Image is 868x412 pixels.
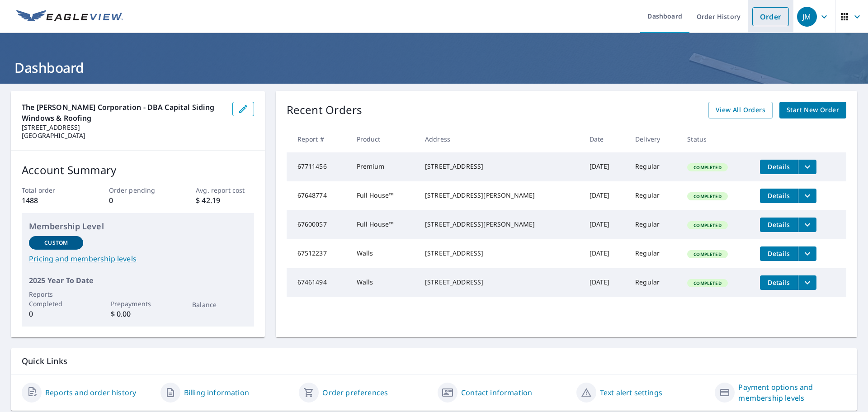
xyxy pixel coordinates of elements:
button: detailsBtn-67512237 [760,246,798,261]
td: 67461494 [287,268,349,297]
td: Walls [349,239,418,268]
span: Completed [688,280,726,286]
p: Membership Level [29,220,247,232]
p: Order pending [109,185,167,195]
p: 1488 [22,195,80,206]
p: Prepayments [111,299,165,308]
span: Start New Order [787,104,839,116]
img: EV Logo [16,10,123,24]
p: Quick Links [22,355,846,367]
th: Delivery [628,126,680,152]
h1: Dashboard [11,58,857,77]
p: Account Summary [22,162,254,178]
td: Regular [628,210,680,239]
td: [DATE] [582,268,628,297]
p: The [PERSON_NAME] Corporation - DBA Capital Siding Windows & Roofing [22,102,225,123]
div: [STREET_ADDRESS][PERSON_NAME] [425,191,575,200]
p: 0 [29,308,83,319]
td: Regular [628,181,680,210]
td: Full House™ [349,181,418,210]
div: [STREET_ADDRESS] [425,278,575,287]
p: Recent Orders [287,102,363,118]
span: Details [765,278,793,287]
p: Total order [22,185,80,195]
td: 67512237 [287,239,349,268]
p: 2025 Year To Date [29,275,247,286]
p: Avg. report cost [196,185,254,195]
td: [DATE] [582,239,628,268]
button: detailsBtn-67600057 [760,218,798,232]
span: Completed [688,164,726,170]
td: Regular [628,152,680,181]
td: [DATE] [582,210,628,239]
a: Payment options and membership levels [738,382,846,403]
span: View All Orders [716,104,765,116]
button: detailsBtn-67648774 [760,189,798,203]
p: $ 42.19 [196,195,254,206]
td: 67648774 [287,181,349,210]
span: Details [765,220,793,229]
a: Billing information [184,387,249,398]
a: Reports and order history [45,387,136,398]
a: Text alert settings [600,387,662,398]
td: 67600057 [287,210,349,239]
div: JM [797,7,817,27]
th: Status [680,126,752,152]
p: $ 0.00 [111,308,165,319]
span: Completed [688,251,726,257]
a: Order [752,7,789,26]
p: [STREET_ADDRESS] [22,123,225,132]
div: [STREET_ADDRESS] [425,162,575,171]
span: Details [765,249,793,258]
button: filesDropdownBtn-67648774 [798,189,816,203]
p: Custom [44,239,68,247]
td: [DATE] [582,181,628,210]
span: Details [765,191,793,200]
th: Report # [287,126,349,152]
a: Contact information [461,387,532,398]
button: detailsBtn-67711456 [760,160,798,174]
td: 67711456 [287,152,349,181]
button: filesDropdownBtn-67461494 [798,275,816,290]
button: filesDropdownBtn-67512237 [798,246,816,261]
button: detailsBtn-67461494 [760,275,798,290]
th: Date [582,126,628,152]
a: Pricing and membership levels [29,253,247,264]
span: Details [765,162,793,171]
div: [STREET_ADDRESS][PERSON_NAME] [425,220,575,229]
p: Balance [192,300,246,309]
p: Reports Completed [29,289,83,308]
td: Premium [349,152,418,181]
td: Walls [349,268,418,297]
a: Order preferences [322,387,388,398]
div: [STREET_ADDRESS] [425,249,575,258]
td: Regular [628,239,680,268]
button: filesDropdownBtn-67600057 [798,218,816,232]
th: Product [349,126,418,152]
th: Address [418,126,582,152]
td: [DATE] [582,152,628,181]
td: Regular [628,268,680,297]
td: Full House™ [349,210,418,239]
button: filesDropdownBtn-67711456 [798,160,816,174]
span: Completed [688,222,726,228]
a: View All Orders [708,102,773,118]
p: 0 [109,195,167,206]
p: [GEOGRAPHIC_DATA] [22,132,225,140]
span: Completed [688,193,726,199]
a: Start New Order [779,102,846,118]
